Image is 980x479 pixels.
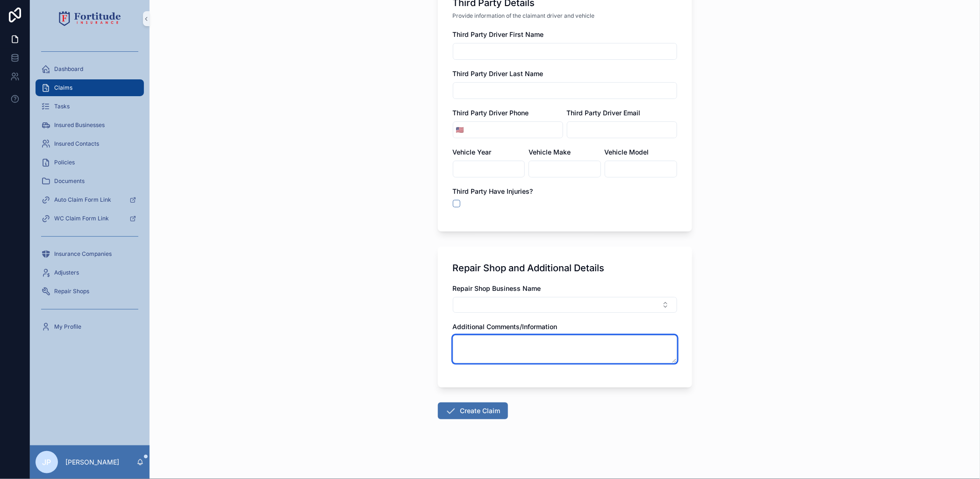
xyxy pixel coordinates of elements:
span: Vehicle Year [453,148,492,156]
span: Additional Comments/Information [453,323,558,331]
span: Insurance Companies [54,250,112,258]
a: Insurance Companies [36,246,144,262]
div: scrollable content [30,37,150,347]
a: Insured Businesses [36,117,144,134]
a: Claims [36,79,144,96]
span: Adjusters [54,269,79,276]
span: Third Party Driver Email [567,109,641,117]
span: Repair Shop Business Name [453,284,541,292]
span: Insured Businesses [54,121,105,129]
button: Select Button [453,121,467,138]
span: Dashboard [54,65,83,73]
span: Claims [54,84,72,92]
span: Vehicle Model [605,148,649,156]
a: Repair Shops [36,283,144,300]
h1: Repair Shop and Additional Details [453,261,605,275]
span: Third Party Have Injuries? [453,187,533,195]
button: Select Button [453,297,677,313]
span: Third Party Driver Phone [453,109,529,117]
a: WC Claim Form Link [36,210,144,227]
a: Dashboard [36,61,144,77]
span: Repair Shops [54,288,89,295]
span: Documents [54,177,85,185]
button: Create Claim [438,402,508,419]
span: 🇺🇸 [456,125,464,134]
a: Adjusters [36,264,144,281]
span: JP [43,457,51,468]
img: App logo [59,11,121,26]
span: Auto Claim Form Link [54,196,111,204]
a: Tasks [36,98,144,115]
a: Policies [36,154,144,171]
p: [PERSON_NAME] [65,458,119,467]
a: My Profile [36,318,144,335]
span: Tasks [54,103,70,110]
span: Third Party Driver Last Name [453,70,544,77]
span: My Profile [54,323,81,331]
span: Third Party Driver First Name [453,30,544,38]
span: Policies [54,159,75,166]
span: Insured Contacts [54,140,99,148]
a: Insured Contacts [36,135,144,152]
span: WC Claim Form Link [54,215,109,222]
span: Vehicle Make [529,148,571,156]
span: Provide information of the claimant driver and vehicle [453,12,595,20]
a: Documents [36,173,144,190]
a: Auto Claim Form Link [36,191,144,208]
